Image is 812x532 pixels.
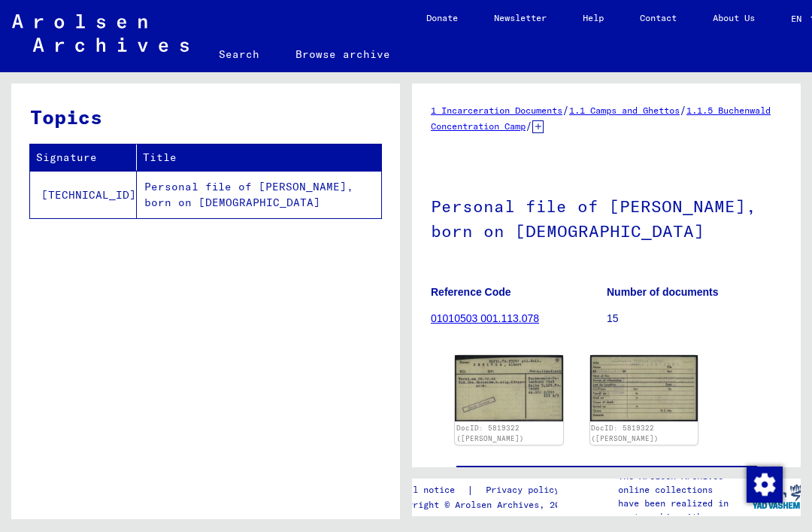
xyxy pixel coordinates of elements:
a: Browse archive [277,36,408,72]
p: have been realized in partnership with [618,497,752,524]
a: DocID: 5819322 ([PERSON_NAME]) [591,424,659,442]
span: EN [791,14,807,24]
img: 002.jpg [590,355,698,422]
span: / [562,103,569,117]
a: Privacy policy [474,482,577,498]
img: Change consent [747,467,783,503]
a: 1.1 Camps and Ghettos [569,105,680,116]
b: Reference Code [431,286,511,298]
a: Search [201,36,277,72]
p: The Arolsen Archives online collections [618,470,752,497]
td: [TECHNICAL_ID] [30,171,137,218]
a: 1 Incarceration Documents [431,105,562,116]
b: Number of documents [607,286,719,298]
div: | [392,482,577,498]
th: Signature [30,144,137,171]
td: Personal file of [PERSON_NAME], born on [DEMOGRAPHIC_DATA] [137,171,381,218]
p: 15 [607,311,782,327]
span: / [680,103,686,117]
a: 01010503 001.113.078 [431,312,539,324]
img: Arolsen_neg.svg [12,14,189,52]
h3: Topics [30,102,380,132]
img: 001.jpg [455,355,563,422]
a: DocID: 5819322 ([PERSON_NAME]) [456,424,524,442]
a: Legal notice [392,482,467,498]
span: / [526,119,532,132]
th: Title [137,144,381,171]
p: Copyright © Arolsen Archives, 2021 [392,498,577,512]
h1: Personal file of [PERSON_NAME], born on [DEMOGRAPHIC_DATA] [431,172,782,263]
